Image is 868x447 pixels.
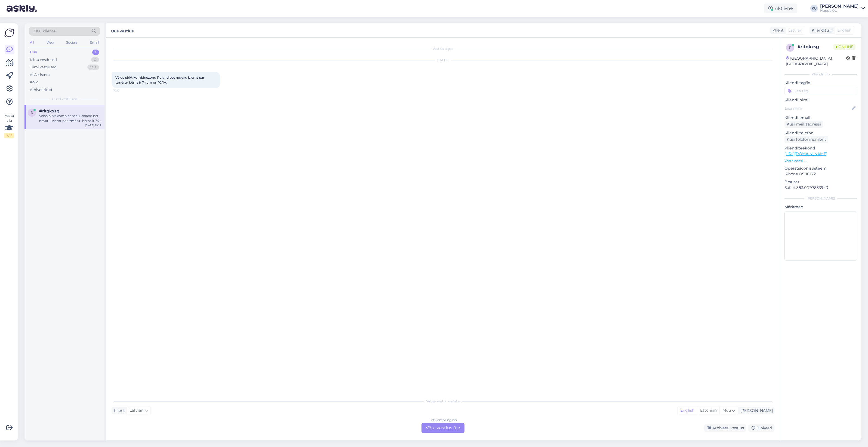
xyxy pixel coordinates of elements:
[820,8,859,13] div: Huppa OÜ
[784,171,857,177] p: iPhone OS 18.6.2
[4,113,14,138] div: Vaata siia
[65,39,78,46] div: Socials
[112,46,774,51] div: Vestlus algas
[785,105,851,111] input: Lisa nimi
[91,57,99,63] div: 0
[784,185,857,191] p: Safari 383.0.797833943
[784,136,828,143] div: Küsi telefoninumbrit
[820,4,859,8] div: [PERSON_NAME]
[784,166,857,171] p: Operatsioonisüsteem
[31,111,33,115] span: r
[784,97,857,103] p: Kliendi nimi
[112,399,774,404] div: Valige keel ja vastake
[111,27,134,34] label: Uus vestlus
[30,50,37,55] div: Uus
[30,57,57,63] div: Minu vestlused
[770,27,784,33] div: Klient
[92,50,99,55] div: 1
[30,65,57,70] div: Tiimi vestlused
[52,97,77,102] span: Uued vestlused
[704,424,746,432] div: Arhiveeri vestlus
[30,79,38,85] div: Kõik
[722,408,731,413] span: Muu
[784,158,857,163] p: Vaata edasi ...
[87,65,99,70] div: 99+
[113,88,134,93] span: 10:17
[748,424,774,432] div: Blokeeri
[784,80,857,86] p: Kliendi tag'id
[30,72,50,78] div: AI Assistent
[697,406,719,415] div: Estonian
[820,4,865,13] a: [PERSON_NAME]Huppa OÜ
[34,28,56,34] span: Otsi kliente
[784,145,857,151] p: Klienditeekond
[784,130,857,136] p: Kliendi telefon
[39,109,59,114] span: #ritqkxsg
[738,408,773,414] div: [PERSON_NAME]
[678,406,697,415] div: English
[130,408,143,414] span: Latvian
[4,133,14,138] div: 2 / 3
[39,114,101,123] div: Vēlos pirkt kombinezonu Roland bet nevaru izlemt par izmēru- bērns ir 74 cm un 10,1kg
[112,408,125,414] div: Klient
[833,44,855,50] span: Online
[30,87,52,93] div: Arhiveeritud
[115,75,205,84] span: Vēlos pirkt kombinezonu Roland bet nevaru izlemt par izmēru- bērns ir 74 cm un 10,1kg
[784,204,857,210] p: Märkmed
[784,121,823,128] div: Küsi meiliaadressi
[764,4,797,13] div: Aktiivne
[810,5,818,12] div: KU
[784,87,857,95] input: Lisa tag
[784,151,827,156] a: [URL][DOMAIN_NAME]
[85,123,101,127] div: [DATE] 10:17
[798,44,833,50] div: # ritqkxsg
[421,423,464,433] div: Võta vestlus üle
[89,39,100,46] div: Email
[4,28,15,38] img: Askly Logo
[784,196,857,201] div: [PERSON_NAME]
[45,39,55,46] div: Web
[29,39,35,46] div: All
[789,45,792,50] span: r
[788,27,802,33] span: Latvian
[786,56,846,67] div: [GEOGRAPHIC_DATA], [GEOGRAPHIC_DATA]
[784,72,857,77] div: Kliendi info
[809,27,833,33] div: Klienditugi
[784,179,857,185] p: Brauser
[837,27,851,33] span: English
[784,115,857,121] p: Kliendi email
[112,58,774,63] div: [DATE]
[429,418,457,422] div: Latvian to English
